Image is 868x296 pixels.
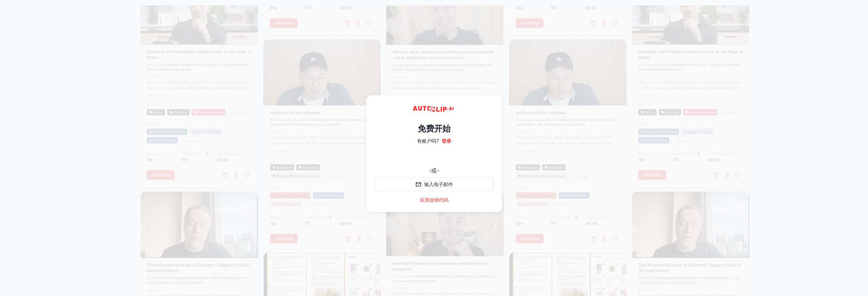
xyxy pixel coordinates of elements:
h4: 免费开始 [418,122,451,135]
button: 输入电子邮件 [374,178,494,191]
a: 应用促销代码 [420,197,449,204]
a: 登录 [442,137,451,145]
div: - 或 - [374,167,494,175]
p: 有账户吗? [417,137,439,145]
div: 谷歌 账号在风标签页中打开 [374,150,494,165]
iframe: “使用 Google 账号登录”按钮 [371,150,497,165]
